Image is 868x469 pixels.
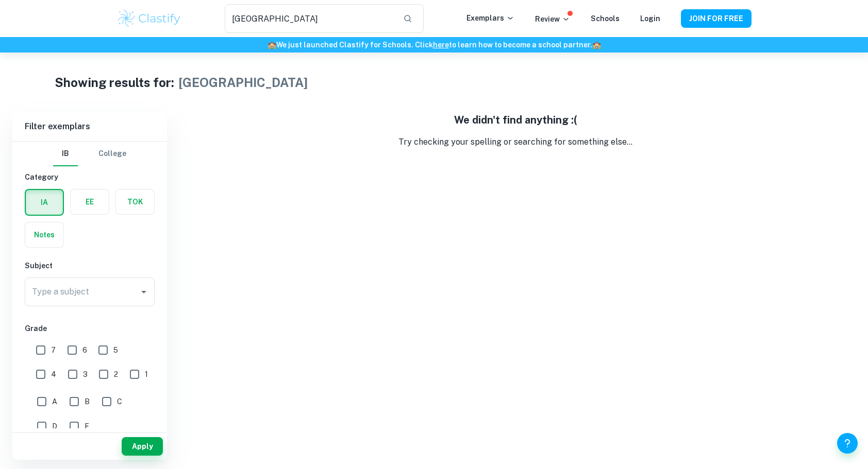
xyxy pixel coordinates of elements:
button: IB [53,142,78,166]
button: TOK [116,189,154,214]
p: Try checking your spelling or searching for something else... [175,136,856,148]
span: 7 [51,344,56,356]
h6: Filter exemplars [12,112,167,141]
button: Apply [122,437,163,456]
button: College [98,142,126,166]
span: 1 [145,369,148,380]
h6: We just launched Clastify for Schools. Click to learn how to become a school partner. [2,39,866,50]
a: Login [640,14,660,23]
span: A [52,396,57,407]
a: here [433,41,449,49]
img: Clastify logo [116,8,182,29]
input: Search for any exemplars... [225,4,395,33]
h1: Showing results for: [55,73,174,92]
span: 2 [114,369,118,380]
a: Schools [591,14,620,23]
button: IA [26,190,63,215]
span: 6 [82,344,87,356]
button: Notes [25,222,63,247]
h6: Grade [25,323,155,334]
button: Help and Feedback [837,433,858,454]
span: C [117,396,122,407]
span: 🏫 [268,41,276,49]
button: JOIN FOR FREE [681,9,752,28]
span: E [85,421,89,432]
h6: Category [25,171,155,183]
span: 🏫 [592,41,601,49]
h6: Subject [25,260,155,271]
h5: We didn't find anything :( [175,112,856,128]
p: Exemplars [466,12,514,24]
button: EE [71,189,109,214]
span: D [52,421,57,432]
button: Open [137,285,151,299]
span: 4 [51,369,56,380]
span: 5 [113,344,118,356]
span: 3 [83,369,88,380]
span: B [85,396,90,407]
h1: [GEOGRAPHIC_DATA] [178,73,308,92]
p: Review [535,13,570,25]
div: Filter type choice [53,142,126,166]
